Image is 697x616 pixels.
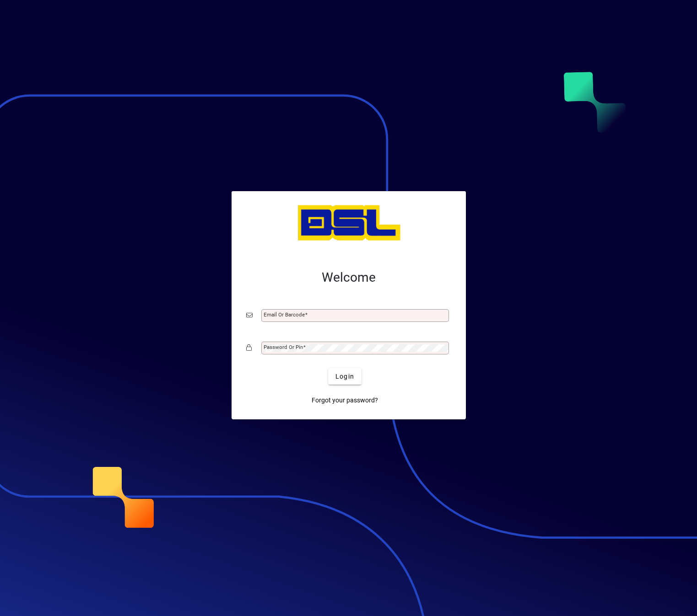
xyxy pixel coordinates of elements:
span: Login [335,372,354,381]
button: Login [328,368,362,385]
mat-label: Password or Pin [264,344,303,350]
a: Forgot your password? [308,392,382,408]
h2: Welcome [246,270,451,285]
mat-label: Email or Barcode [264,311,305,318]
span: Forgot your password? [312,396,378,405]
